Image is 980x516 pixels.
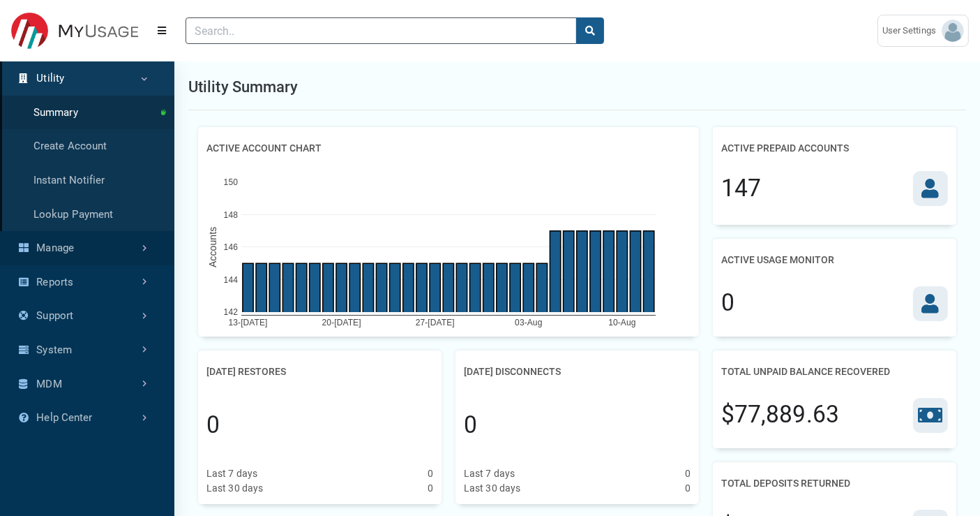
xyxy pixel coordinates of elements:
[877,15,969,47] a: User Settings
[428,481,433,496] div: 0
[206,135,322,161] h2: Active Account Chart
[11,13,138,50] img: ESITESTV3 Logo
[721,135,849,161] h2: Active Prepaid Accounts
[882,24,942,38] span: User Settings
[721,171,761,206] div: 147
[721,471,850,496] h2: Total Deposits Returned
[685,481,691,496] div: 0
[206,408,220,443] div: 0
[428,466,433,481] div: 0
[464,359,561,385] h2: [DATE] Disconnects
[186,17,577,44] input: Search
[464,408,477,443] div: 0
[188,75,299,98] h1: Utility Summary
[721,359,890,385] h2: Total Unpaid Balance Recovered
[206,466,257,481] div: Last 7 days
[721,286,734,320] div: 0
[206,359,286,385] h2: [DATE] Restores
[721,397,839,432] div: $77,889.63
[149,18,174,43] button: Menu
[464,481,520,496] div: Last 30 days
[721,247,834,273] h2: Active Usage Monitor
[576,17,604,44] button: search
[685,466,691,481] div: 0
[464,466,515,481] div: Last 7 days
[206,481,263,496] div: Last 30 days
